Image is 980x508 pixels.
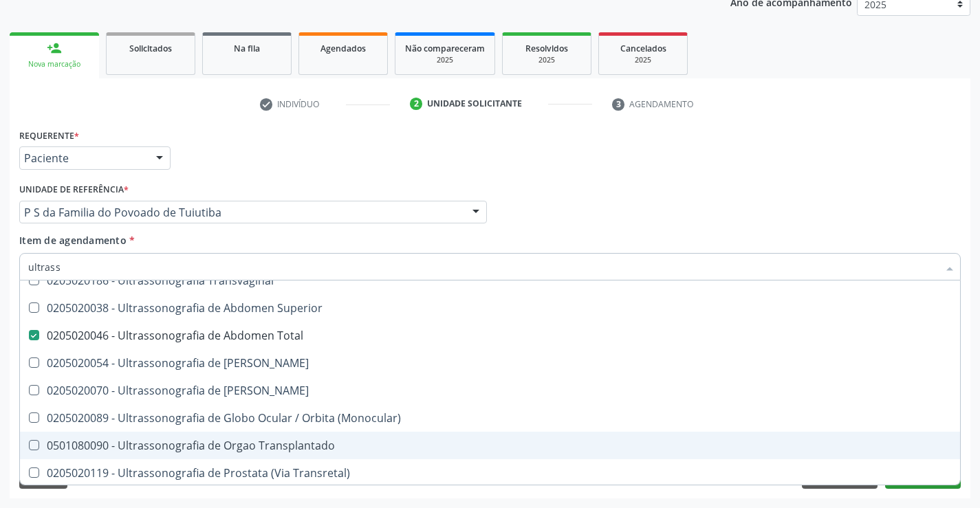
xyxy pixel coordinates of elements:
[19,125,79,146] label: Requerente
[405,43,485,54] span: Não compareceram
[410,98,422,110] div: 2
[234,43,260,54] span: Na fila
[24,206,459,219] span: P S da Familia do Povoado de Tuiutiba
[19,179,129,201] label: Unidade de referência
[28,385,952,396] div: 0205020070 - Ultrassonografia de [PERSON_NAME]
[19,234,127,247] span: Item de agendamento
[405,55,485,65] div: 2025
[28,440,952,451] div: 0501080090 - Ultrassonografia de Orgao Transplantado
[28,412,952,423] div: 0205020089 - Ultrassonografia de Globo Ocular / Orbita (Monocular)
[512,55,581,65] div: 2025
[47,41,62,56] div: person_add
[28,330,952,341] div: 0205020046 - Ultrassonografia de Abdomen Total
[427,98,522,110] div: Unidade solicitante
[320,43,366,54] span: Agendados
[24,151,142,165] span: Paciente
[28,357,952,368] div: 0205020054 - Ultrassonografia de [PERSON_NAME]
[129,43,172,54] span: Solicitados
[28,467,952,478] div: 0205020119 - Ultrassonografia de Prostata (Via Transretal)
[525,43,568,54] span: Resolvidos
[609,55,677,65] div: 2025
[28,302,952,313] div: 0205020038 - Ultrassonografia de Abdomen Superior
[28,275,952,286] div: 0205020186 - Ultrassonografia Transvaginal
[28,253,938,280] input: Buscar por procedimentos
[620,43,666,54] span: Cancelados
[19,59,89,69] div: Nova marcação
